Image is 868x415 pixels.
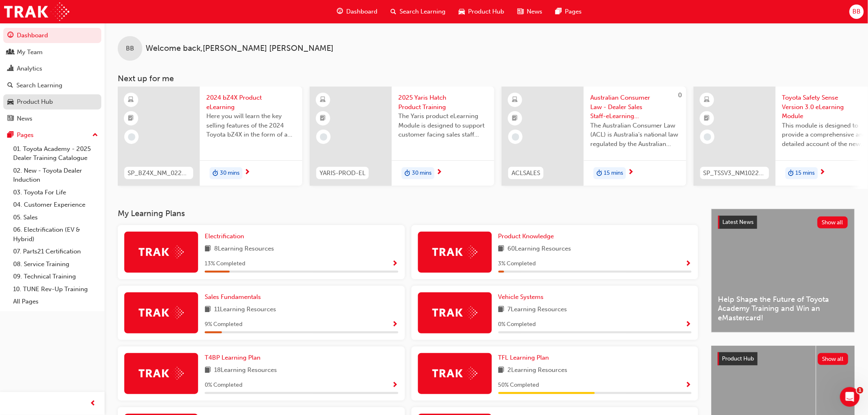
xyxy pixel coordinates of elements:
[17,114,32,123] div: News
[704,133,711,141] span: learningRecordVerb_NONE-icon
[590,93,680,121] span: Australian Consumer Law - Dealer Sales Staff-eLearning module
[498,233,554,240] span: Product Knowledge
[3,26,101,128] button: DashboardMy TeamAnalyticsSearch LearningProduct HubNews
[432,246,477,258] img: Trak
[3,78,101,93] a: Search Learning
[498,232,557,241] a: Product Knowledge
[556,7,562,17] span: pages-icon
[10,223,101,245] a: 06. Electrification (EV & Hybrid)
[3,128,101,143] button: Pages
[205,381,242,390] span: 0 % Completed
[704,113,710,124] span: booktick-icon
[320,133,327,141] span: learningRecordVerb_NONE-icon
[432,306,477,319] img: Trak
[3,45,101,60] a: My Team
[320,169,365,178] span: YARIS-PROD-EL
[498,244,505,254] span: book-icon
[3,94,101,109] a: Product Hub
[118,209,698,218] h3: My Learning Plans
[220,169,240,178] span: 30 mins
[212,168,218,179] span: duration-icon
[392,260,398,268] span: Show Progress
[10,270,101,283] a: 09. Technical Training
[205,305,211,315] span: book-icon
[146,44,333,53] span: Welcome back , [PERSON_NAME] [PERSON_NAME]
[92,130,98,141] span: up-icon
[10,211,101,224] a: 05. Sales
[512,169,540,178] span: ACLSALES
[17,48,43,57] div: My Team
[337,7,343,17] span: guage-icon
[392,321,398,328] span: Show Progress
[498,365,505,376] span: book-icon
[7,49,14,56] span: people-icon
[398,93,488,112] span: 2025 Yaris Hatch Product Training
[678,91,682,99] span: 0
[128,95,134,105] span: learningResourceType_ELEARNING-icon
[512,95,518,105] span: learningResourceType_ELEARNING-icon
[704,95,710,105] span: learningResourceType_ELEARNING-icon
[711,209,855,333] a: Latest NewsShow allHelp Shape the Future of Toyota Academy Training and Win an eMastercard!
[10,245,101,258] a: 07. Parts21 Certification
[857,387,863,394] span: 1
[508,244,571,254] span: 60 Learning Resources
[392,319,398,330] button: Show Progress
[436,169,442,176] span: next-icon
[685,380,692,390] button: Show Progress
[512,133,519,141] span: learningRecordVerb_NONE-icon
[498,381,539,390] span: 50 % Completed
[205,292,264,302] a: Sales Fundamentals
[498,354,549,361] span: TFL Learning Plan
[398,112,488,139] span: The Yaris product eLearning Module is designed to support customer facing sales staff with introd...
[400,7,446,16] span: Search Learning
[10,198,101,211] a: 04. Customer Experience
[7,82,13,89] span: search-icon
[205,233,244,240] span: Electrification
[90,399,96,409] span: prev-icon
[17,64,42,73] div: Analytics
[205,232,247,241] a: Electrification
[128,169,190,178] span: SP_BZ4X_NM_0224_EL01
[404,168,410,179] span: duration-icon
[840,387,860,407] iframe: Intercom live chat
[7,32,14,39] span: guage-icon
[206,93,296,112] span: 2024 bZ4X Product eLearning
[498,353,553,363] a: TFL Learning Plan
[205,259,245,269] span: 13 % Completed
[685,319,692,330] button: Show Progress
[128,133,135,141] span: learningRecordVerb_NONE-icon
[244,169,250,176] span: next-icon
[796,169,815,178] span: 15 mins
[818,353,849,365] button: Show all
[384,3,452,20] a: search-iconSearch Learning
[596,168,602,179] span: duration-icon
[214,365,277,376] span: 18 Learning Resources
[347,7,378,16] span: Dashboard
[310,87,494,186] a: YARIS-PROD-EL2025 Yaris Hatch Product TrainingThe Yaris product eLearning Module is designed to s...
[205,293,261,301] span: Sales Fundamentals
[718,352,848,365] a: Product HubShow all
[392,380,398,390] button: Show Progress
[320,113,326,124] span: booktick-icon
[527,7,543,16] span: News
[7,65,14,73] span: chart-icon
[128,113,134,124] span: booktick-icon
[320,95,326,105] span: learningResourceType_ELEARNING-icon
[126,44,134,53] span: BB
[628,169,634,176] span: next-icon
[704,169,766,178] span: SP_TSSV3_NM1022_EL
[7,98,14,106] span: car-icon
[7,115,14,123] span: news-icon
[788,168,794,179] span: duration-icon
[498,320,536,329] span: 0 % Completed
[718,216,848,229] a: Latest NewsShow all
[139,246,184,258] img: Trak
[3,28,101,43] a: Dashboard
[718,295,848,323] span: Help Shape the Future of Toyota Academy Training and Win an eMastercard!
[205,354,260,361] span: T4BP Learning Plan
[391,7,397,17] span: search-icon
[4,2,69,21] img: Trak
[468,7,505,16] span: Product Hub
[685,321,692,328] span: Show Progress
[685,260,692,268] span: Show Progress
